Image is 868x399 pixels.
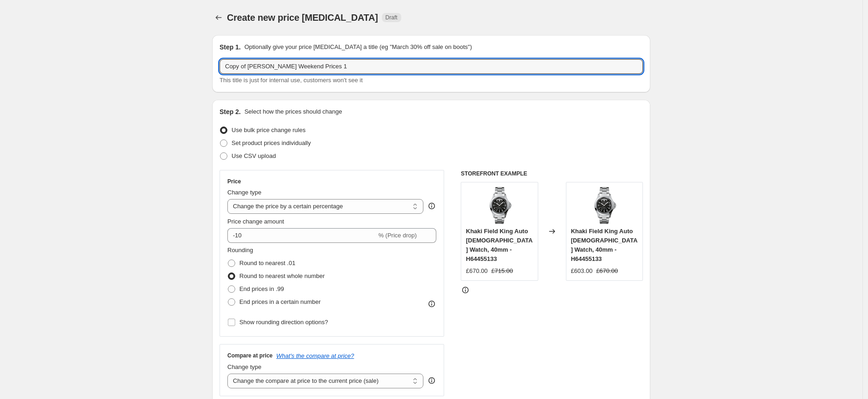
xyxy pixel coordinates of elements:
img: h64455133_80x.png [481,187,518,224]
p: Select how the prices should change [244,107,342,116]
span: Khaki Field King Auto [DEMOGRAPHIC_DATA] Watch, 40mm - H64455133 [571,228,638,262]
span: End prices in .99 [239,285,284,292]
h2: Step 1. [220,42,241,52]
span: Change type [227,189,262,196]
span: % (Price drop) [378,232,416,239]
span: Round to nearest whole number [239,272,325,279]
h3: Price [227,178,241,185]
h6: STOREFRONT EXAMPLE [461,170,643,177]
span: Change type [227,363,262,370]
span: Use bulk price change rules [232,127,305,133]
strike: £670.00 [596,266,618,276]
h3: Compare at price [227,352,273,359]
span: Set product prices individually [232,139,311,146]
div: help [427,201,436,211]
span: End prices in a certain number [239,298,321,305]
span: Rounding [227,247,253,254]
input: -15 [227,228,376,243]
input: 30% off holiday sale [220,59,643,74]
span: Create new price [MEDICAL_DATA] [227,12,378,23]
p: Optionally give your price [MEDICAL_DATA] a title (eg "March 30% off sale on boots") [244,42,472,52]
button: What's the compare at price? [276,352,354,359]
button: Price change jobs [212,11,225,24]
span: Price change amount [227,218,284,225]
span: Show rounding direction options? [239,319,328,326]
strike: £715.00 [491,266,513,276]
div: help [427,376,436,385]
span: Draft [386,14,398,21]
span: Use CSV upload [232,152,276,159]
span: Khaki Field King Auto [DEMOGRAPHIC_DATA] Watch, 40mm - H64455133 [466,228,533,262]
img: h64455133_80x.png [586,187,623,224]
span: This title is just for internal use, customers won't see it [220,77,363,84]
span: Round to nearest .01 [239,260,295,266]
div: £670.00 [466,266,488,276]
h2: Step 2. [220,107,241,116]
div: £603.00 [571,266,593,276]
